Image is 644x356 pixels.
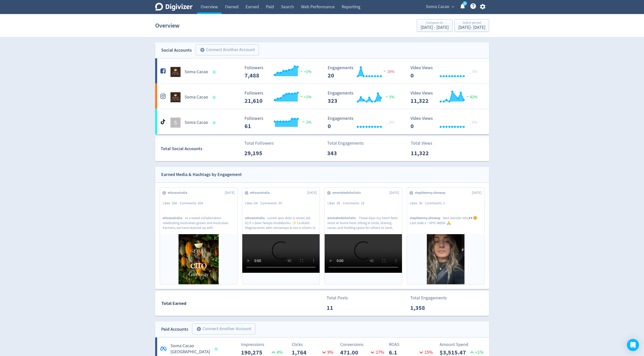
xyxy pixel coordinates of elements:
div: Total Social Accounts [161,145,241,152]
p: ROAS [389,341,434,348]
span: 2% [301,120,311,125]
span: stephkenny.showup [410,216,443,220]
span: 64 [254,201,258,205]
svg: Video Views 0 [408,116,483,129]
a: emmahedoholistic[DATE]Likes38Comments18emmahedoholisticThese days my heart feels most at home her... [325,188,402,284]
img: positive-performance.svg [299,95,304,98]
div: Earned Media & Hashtags by Engagement [161,171,242,178]
span: <1% [299,69,311,74]
img: positive-performance.svg [299,69,304,73]
p: Noo wonder why👀😮‍💨- Last slide x ~ EPIC WEEK. 🙏 [410,216,482,230]
a: SSoma Cacao Followers 61 Followers 61 2% Engagements 0 Engagements 0 _ 0% Video Views 0 Video Vie... [155,109,489,134]
span: <1% [299,95,311,100]
p: 17 % [369,349,384,356]
p: Total Followers [244,140,274,147]
p: 11,322 [411,149,440,158]
span: expand_more [451,5,455,9]
a: Soma Cacao undefinedSoma Cacao Followers 21,610 Followers 21,610 <1% Engagements 323 Engagements ... [155,84,489,109]
span: [DATE] [389,190,399,195]
svg: Engagements 323 [325,91,400,104]
button: Select period[DATE]- [DATE] [454,19,489,32]
a: Connect Another Account [188,324,255,334]
span: ettoaustralia [250,190,272,195]
div: Likes [410,201,425,206]
p: Impressions [241,341,286,348]
span: ettoaustralia [168,190,190,195]
p: Total Engagements [410,295,447,301]
p: Total Engagements [327,140,364,147]
span: _ 0% [469,120,477,125]
div: Paid Accounts [161,326,188,333]
button: Connect Another Account [196,44,259,55]
span: Data last synced: 17 Sep 2025, 9:02am (AEST) [213,71,217,73]
p: Lorem ipsu dolo si ametc adi ELIT s Doei Tempo incididuntu. ✨ La etdol: Magnaa enim adm veniamqui... [245,216,317,230]
h5: Soma Cacao [185,69,208,75]
div: Likes [163,201,180,206]
div: Select period [458,21,485,25]
button: Soma Cacao [424,3,455,11]
svg: Engagements 0 [325,116,400,129]
img: positive-performance.svg [384,95,389,98]
img: Soma Cacao undefined [170,92,181,102]
p: 9 % [321,349,333,356]
span: 35 [278,201,282,205]
span: add_circle [196,326,201,331]
h1: Overview [155,18,180,34]
div: [DATE] - [DATE] [458,25,485,30]
div: Likes [245,201,260,206]
img: Soma Cacao undefined [170,67,181,77]
span: [DATE] [472,190,482,195]
svg: Engagements 20 [325,65,400,79]
span: 268 [172,201,177,205]
span: add_circle [200,47,205,52]
a: ettoaustralia[DATE]Likes64Comments35ettoaustraliaLorem ipsu dolo si ametc adi ELIT s Doei Tempo i... [242,188,320,284]
div: S [170,118,181,128]
h5: Soma Cacao [185,94,208,100]
span: Soma Cacao [426,3,449,11]
h5: Soma Cacao [GEOGRAPHIC_DATA] [170,343,210,355]
svg: Followers 21,610 [242,91,317,104]
span: ettoaustralia [245,216,267,220]
span: 36 [419,201,422,205]
a: 5 [463,1,467,6]
svg: Followers 7,488 [242,65,317,79]
p: Amount Spend [440,341,485,348]
svg: Video Views 11,322 [408,91,483,104]
span: emmahedoholistic [327,216,359,220]
button: Compare to[DATE] - [DATE] [417,19,452,32]
span: 42% [465,95,477,100]
p: 15 % [418,349,433,356]
div: Compare to [421,21,449,25]
p: 343 [327,149,356,158]
span: 28% [382,69,394,74]
a: stephkenny.showup[DATE]Likes36Comments1stephkenny.showupNoo wonder why👀😮‍💨- Last slide x ~ EPIC W... [407,188,484,284]
span: 38 [336,201,340,205]
a: Connect Another Account [192,45,259,55]
span: 5% [384,95,394,100]
span: emmahedoholistic [332,190,364,195]
span: Data last synced: 17 Sep 2025, 9:02am (AEST) [213,96,217,99]
div: Likes [327,201,343,206]
img: positive-performance.svg [465,95,470,98]
span: 1 [443,201,445,205]
svg: Video Views 0 [408,65,483,79]
p: <1% [469,349,484,356]
div: Open Intercom Messenger [627,339,639,351]
button: Connect Another Account [192,323,255,334]
p: In a sweet collaboration celebrating Australian grown and Australian Farmers, we have teamed up w... [163,216,235,230]
a: ettoaustralia[DATE]Likes268Comments824ettoaustraliaIn a sweet collaboration celebrating Australia... [160,188,237,284]
p: Clicks [292,341,337,348]
img: negative-performance.svg [382,69,387,73]
img: positive-performance.svg [301,120,306,124]
div: Comments [180,201,206,206]
span: [DATE] [225,190,235,195]
svg: Followers 61 [242,116,317,129]
div: Comments [425,201,448,206]
span: 824 [198,201,203,205]
text: 5 [464,2,465,5]
span: stephkenny.showup [415,190,448,195]
p: Conversions [340,341,386,348]
span: _ 0% [386,120,394,125]
div: Social Accounts [161,47,192,54]
span: Data last synced: 16 Sep 2025, 5:01pm (AEST) [215,348,219,350]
